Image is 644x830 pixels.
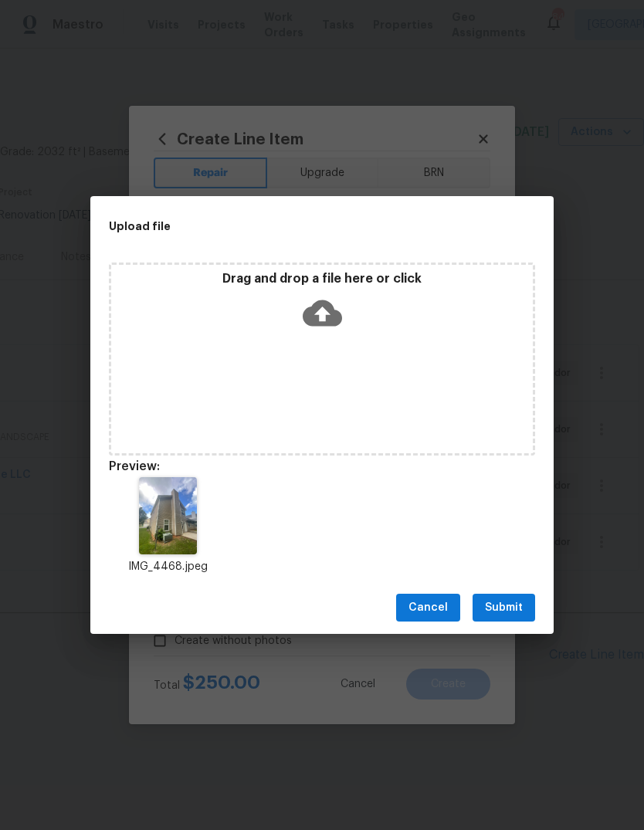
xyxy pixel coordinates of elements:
[109,218,466,235] h2: Upload file
[408,598,448,618] span: Cancel
[111,271,533,287] p: Drag and drop a file here or click
[473,594,535,622] button: Submit
[139,477,197,554] img: Z
[396,594,460,622] button: Cancel
[485,598,523,618] span: Submit
[109,559,226,575] p: IMG_4468.jpeg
